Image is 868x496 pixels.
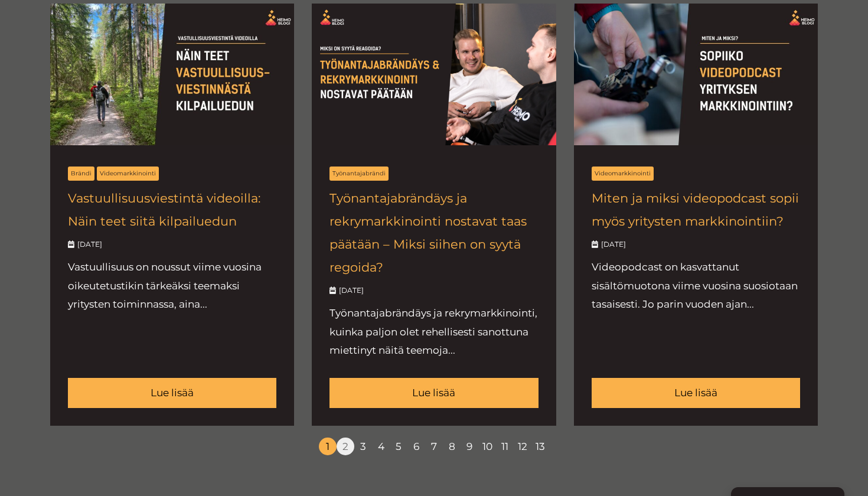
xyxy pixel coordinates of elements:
a: 5 [390,438,407,455]
a: 3 [354,438,372,455]
a: 12 [514,438,531,455]
a: 2 [337,438,354,455]
a: 9 [461,438,478,455]
a: 10 [478,438,496,455]
a: 8 [443,438,461,455]
span: 1 [319,438,337,455]
a: 4 [372,438,390,455]
a: 6 [407,438,425,455]
a: 7 [425,438,443,455]
a: 13 [531,438,549,455]
a: 11 [496,438,514,455]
